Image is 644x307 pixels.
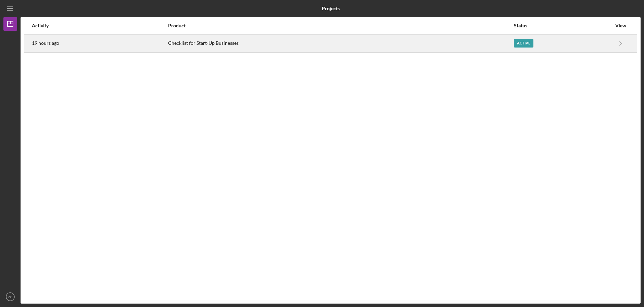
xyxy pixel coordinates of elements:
div: Activity [32,23,167,28]
div: Status [514,23,611,28]
time: 2025-09-24 00:28 [32,40,59,46]
div: View [612,23,629,28]
b: Projects [322,6,340,11]
text: ZC [8,295,13,299]
div: Checklist for Start-Up Businesses [168,35,513,52]
div: Active [514,39,533,48]
button: ZC [3,290,17,304]
div: Product [168,23,513,28]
